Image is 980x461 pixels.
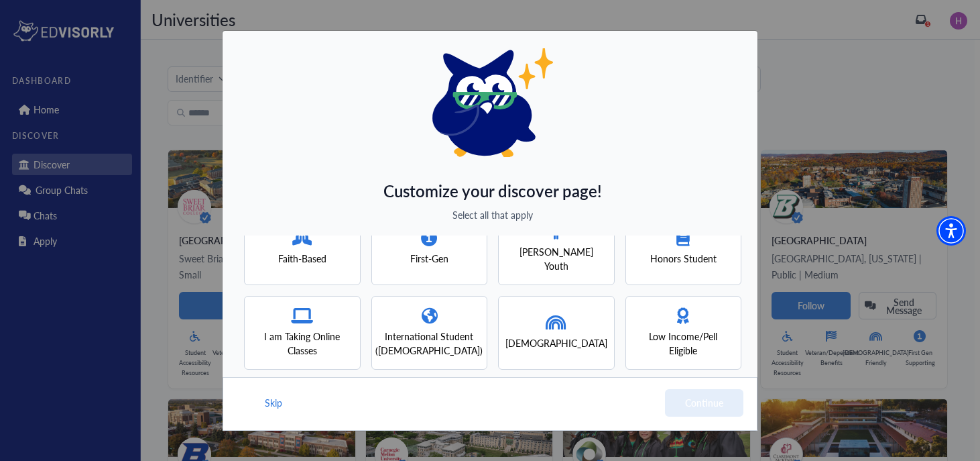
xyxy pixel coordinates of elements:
button: Skip [263,389,284,417]
img: eddy logo [432,48,553,157]
span: [PERSON_NAME] Youth [510,245,603,273]
span: Low Income/Pell Eligible [637,329,730,358]
span: Customize your discover page! [383,178,602,203]
span: I am Taking Online Classes [256,329,349,358]
span: Honors Student [650,252,717,266]
span: International Student ([DEMOGRAPHIC_DATA]) [375,329,483,358]
div: Accessibility Menu [936,216,966,246]
span: First-Gen [410,252,448,266]
span: Faith-Based [278,252,326,266]
span: Select all that apply [452,208,533,222]
span: [DEMOGRAPHIC_DATA] [505,336,607,350]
